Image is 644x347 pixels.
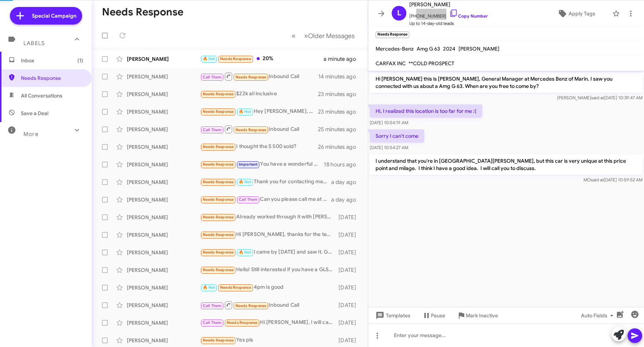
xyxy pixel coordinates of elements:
div: Inbound Call [200,300,337,310]
div: Thank you for contacting me. There is nothing you can do at the present moment. I'll be in touch. [200,178,331,186]
div: a day ago [331,196,362,203]
span: Labels [23,40,45,47]
span: Save a Deal [21,110,48,117]
div: [PERSON_NAME] [127,266,200,274]
span: Needs Response [203,197,234,202]
h1: Needs Response [102,6,183,18]
div: Hey [PERSON_NAME], thanks for reaching out. I'm pretty tied up with work. Plus I don't think [PER... [200,107,318,116]
div: Can you please call me at [PHONE_NUMBER] [200,195,331,204]
div: 25 minutes ago [318,126,362,133]
div: $22k all inclusive [200,90,318,98]
span: said at [591,177,604,182]
span: All Conversations [21,92,62,99]
p: I understand that you're in [GEOGRAPHIC_DATA][PERSON_NAME], but this car is very unique at this p... [370,154,643,175]
div: [PERSON_NAME] [127,302,200,309]
a: Special Campaign [10,7,82,25]
div: [PERSON_NAME] [127,196,200,203]
div: [DATE] [337,266,362,274]
span: Call Them [203,320,222,325]
a: Copy Number [449,13,488,19]
div: [PERSON_NAME] [127,319,200,326]
div: Inbound Call [200,125,318,134]
button: Templates [368,309,416,322]
span: Special Campaign [32,12,76,19]
div: [DATE] [337,249,362,256]
span: L [397,7,401,19]
div: [PERSON_NAME] [127,108,200,115]
div: [DATE] [337,337,362,344]
div: Inbound Call [200,72,318,81]
span: Needs Response [203,232,234,237]
div: [PERSON_NAME] [127,178,200,186]
p: Hi [PERSON_NAME] this is [PERSON_NAME], General Manager at Mercedes Benz of Marin. I saw you conn... [370,72,643,93]
span: Call Them [239,197,258,202]
span: CARFAX INC [376,60,406,67]
span: Needs Response [227,320,258,325]
div: [PERSON_NAME] [127,126,200,133]
div: 23 minutes ago [318,108,362,115]
div: [PERSON_NAME] [127,91,200,98]
div: 4pm is good [200,283,337,292]
span: Older Messages [308,32,355,40]
div: 26 minutes ago [318,143,362,151]
div: Hello! Still interested if you have a GLS450 executive rear and exclusive trim. Let me know [200,266,337,274]
div: 20% [200,55,323,63]
div: [DATE] [337,319,362,326]
button: Mark Inactive [451,309,504,322]
span: Apply Tags [568,7,595,20]
p: Hi, I realized this location is too far for me :( [370,104,482,118]
div: Hi [PERSON_NAME], I will call you [DATE] .. [200,318,337,327]
span: Amg G 63 [417,45,440,52]
span: Needs Response [203,215,234,219]
span: Needs Response [203,180,234,184]
span: Needs Response [203,250,234,255]
span: said at [591,95,604,100]
span: « [292,31,296,40]
div: a minute ago [323,55,362,63]
span: More [23,131,39,137]
div: [PERSON_NAME] [127,231,200,239]
button: Next [300,28,359,43]
p: Sorry I can't come [370,129,424,143]
button: Previous [287,28,300,43]
button: Auto Fields [575,309,622,322]
span: Needs Response [203,338,234,343]
div: [DATE] [337,214,362,221]
span: 🔥 Hot [239,109,251,114]
div: [DATE] [337,302,362,309]
span: [PERSON_NAME] [458,45,500,52]
div: You have a wonderful client service rep in [PERSON_NAME] [200,160,324,169]
span: (1) [77,57,83,64]
span: » [304,31,308,40]
span: Needs Response [203,267,234,272]
div: [PERSON_NAME] [127,249,200,256]
span: Mark Inactive [466,309,498,322]
span: Up to 14-day-old leads [409,20,488,27]
div: [PERSON_NAME] [127,161,200,168]
div: [PERSON_NAME] [127,337,200,344]
div: [PERSON_NAME] [127,284,200,291]
div: [PERSON_NAME] [127,143,200,151]
span: Needs Response [220,285,251,290]
div: 18 hours ago [324,161,362,168]
span: Call Them [203,128,222,132]
span: 2024 [443,45,455,52]
div: [PERSON_NAME] [127,214,200,221]
div: a day ago [331,178,362,186]
span: [PHONE_NUMBER] [409,9,488,20]
span: Templates [374,309,410,322]
span: 🔥 Hot [203,285,215,290]
span: Needs Response [21,74,83,82]
small: Needs Response [376,32,409,38]
div: [PERSON_NAME] [127,73,200,80]
span: Needs Response [203,144,234,149]
div: 14 minutes ago [318,73,362,80]
span: [PERSON_NAME] [DATE] 10:39:47 AM [557,95,643,100]
div: [DATE] [337,231,362,239]
div: 23 minutes ago [318,91,362,98]
span: MO [DATE] 10:59:52 AM [583,177,643,182]
span: Call Them [203,303,222,308]
div: [DATE] [337,284,362,291]
span: Needs Response [235,75,267,80]
button: Apply Tags [543,7,609,20]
